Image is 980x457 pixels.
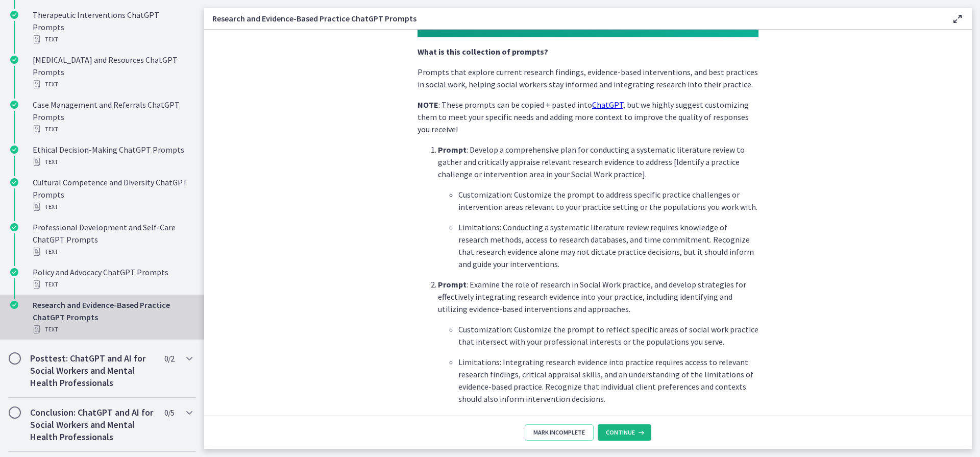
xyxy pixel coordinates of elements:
p: Customization: Customize the prompt to address specific practice challenges or intervention areas... [458,188,758,213]
div: Text [33,278,192,291]
p: Limitations: Conducting a systematic literature review requires knowledge of research methods, ac... [458,221,758,270]
span: 0 / 5 [164,406,174,419]
p: Prompts that explore current research findings, evidence-based interventions, and best practices ... [418,66,758,90]
div: Text [33,123,192,135]
div: Text [33,323,192,335]
h2: Conclusion: ChatGPT and AI for Social Workers and Mental Health Professionals [30,406,155,443]
p: : Analyze [select research article relevant to your practice area] and develop strategies for tra... [438,413,758,450]
p: Limitations: Integrating research evidence into practice requires access to relevant research fin... [458,356,758,405]
div: Research and Evidence-Based Practice ChatGPT Prompts [33,299,192,335]
h2: Posttest: ChatGPT and AI for Social Workers and Mental Health Professionals [30,352,155,389]
p: : These prompts can be copied + pasted into , but we highly suggest customizing them to meet your... [418,99,758,135]
strong: Prompt [438,145,467,155]
i: Completed [10,301,18,309]
i: Completed [10,56,18,64]
p: : Examine the role of research in Social Work practice, and develop strategies for effectively in... [438,278,758,315]
strong: NOTE [418,100,438,110]
div: Professional Development and Self-Care ChatGPT Prompts [33,221,192,258]
div: Text [33,33,192,45]
button: Continue [598,424,651,441]
h3: Research and Evidence-Based Practice ChatGPT Prompts [212,12,935,25]
div: Policy and Advocacy ChatGPT Prompts [33,266,192,291]
span: 0 / 2 [164,352,174,365]
span: Mark Incomplete [533,428,585,437]
div: Text [33,156,192,168]
p: Customization: Customize the prompt to reflect specific areas of social work practice that inters... [458,323,758,348]
div: Text [33,201,192,213]
strong: Prompt [438,414,467,424]
i: Completed [10,101,18,109]
div: Ethical Decision-Making ChatGPT Prompts [33,143,192,168]
span: Continue [606,428,635,437]
div: [MEDICAL_DATA] and Resources ChatGPT Prompts [33,54,192,90]
div: Text [33,246,192,258]
i: Completed [10,11,18,19]
div: Cultural Competence and Diversity ChatGPT Prompts [33,176,192,213]
button: Mark Incomplete [525,424,594,441]
a: ChatGPT [592,100,623,110]
p: : Develop a comprehensive plan for conducting a systematic literature review to gather and critic... [438,143,758,180]
i: Completed [10,223,18,231]
i: Completed [10,178,18,186]
i: Completed [10,146,18,154]
strong: What is this collection of prompts? [418,46,548,57]
strong: Prompt [438,279,467,290]
div: Text [33,78,192,90]
i: Completed [10,268,18,276]
div: Case Management and Referrals ChatGPT Prompts [33,99,192,135]
div: Therapeutic Interventions ChatGPT Prompts [33,9,192,45]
